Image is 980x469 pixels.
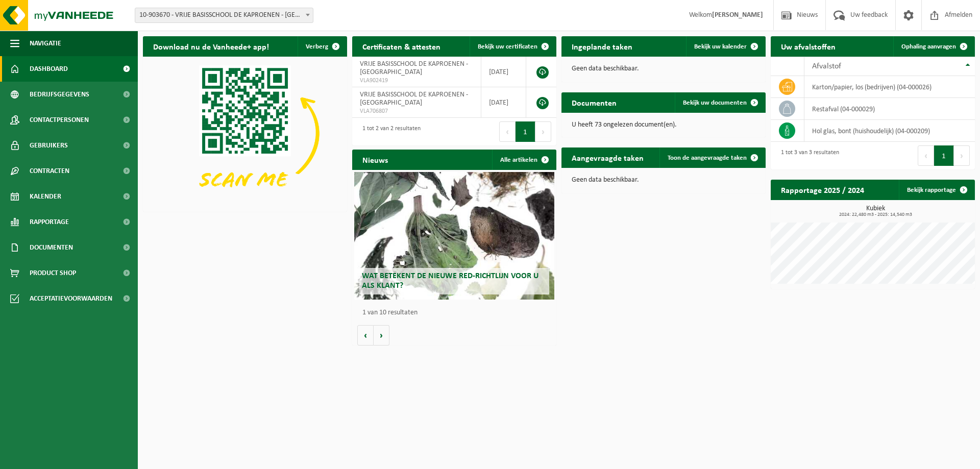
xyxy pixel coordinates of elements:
[30,31,61,56] span: Navigatie
[352,150,398,169] h2: Nieuws
[776,212,975,217] span: 2024: 22,480 m3 - 2025: 14,540 m3
[30,107,89,133] span: Contactpersonen
[499,121,516,142] button: Previous
[572,177,755,184] p: Geen data beschikbaar.
[535,121,551,142] button: Next
[771,36,846,56] h2: Uw afvalstoffen
[357,325,374,345] button: Vorige
[572,65,755,72] p: Geen data beschikbaar.
[812,62,841,70] span: Afvalstof
[561,92,627,112] h2: Documenten
[360,91,468,107] span: VRIJE BASISSCHOOL DE KAPROENEN - [GEOGRAPHIC_DATA]
[771,180,874,200] h2: Rapportage 2025 / 2024
[918,145,934,166] button: Previous
[481,57,526,87] td: [DATE]
[143,57,347,210] img: Download de VHEPlus App
[374,325,389,345] button: Volgende
[30,209,69,235] span: Rapportage
[686,36,765,57] a: Bekijk uw kalender
[360,77,473,85] span: VLA902419
[362,272,538,290] span: Wat betekent de nieuwe RED-richtlijn voor u als klant?
[492,150,555,170] a: Alle artikelen
[675,92,765,113] a: Bekijk uw documenten
[804,120,975,142] td: hol glas, bont (huishoudelijk) (04-000209)
[776,144,839,167] div: 1 tot 3 van 3 resultaten
[561,36,643,56] h2: Ingeplande taken
[893,36,974,57] a: Ophaling aanvragen
[901,43,956,50] span: Ophaling aanvragen
[30,184,61,209] span: Kalender
[135,8,313,23] span: 10-903670 - VRIJE BASISSCHOOL DE KAPROENEN - KAPRIJKE
[659,147,765,168] a: Toon de aangevraagde taken
[481,87,526,118] td: [DATE]
[354,172,554,300] a: Wat betekent de nieuwe RED-richtlijn voor u als klant?
[30,286,112,311] span: Acceptatievoorwaarden
[804,76,975,98] td: karton/papier, los (bedrijven) (04-000026)
[804,98,975,120] td: restafval (04-000029)
[899,180,974,200] a: Bekijk rapportage
[143,36,279,56] h2: Download nu de Vanheede+ app!
[298,36,346,57] button: Verberg
[478,43,537,50] span: Bekijk uw certificaten
[776,205,975,217] h3: Kubiek
[572,121,755,129] p: U heeft 73 ongelezen document(en).
[360,60,468,76] span: VRIJE BASISSCHOOL DE KAPROENEN - [GEOGRAPHIC_DATA]
[694,43,747,50] span: Bekijk uw kalender
[30,260,76,286] span: Product Shop
[30,133,68,158] span: Gebruikers
[516,121,535,142] button: 1
[357,120,421,143] div: 1 tot 2 van 2 resultaten
[360,107,473,115] span: VLA706807
[668,155,747,161] span: Toon de aangevraagde taken
[30,158,69,184] span: Contracten
[362,309,551,316] p: 1 van 10 resultaten
[306,43,328,50] span: Verberg
[135,8,313,22] span: 10-903670 - VRIJE BASISSCHOOL DE KAPROENEN - KAPRIJKE
[954,145,970,166] button: Next
[30,235,73,260] span: Documenten
[934,145,954,166] button: 1
[683,100,747,106] span: Bekijk uw documenten
[561,147,654,167] h2: Aangevraagde taken
[30,82,89,107] span: Bedrijfsgegevens
[352,36,451,56] h2: Certificaten & attesten
[30,56,68,82] span: Dashboard
[712,11,763,19] strong: [PERSON_NAME]
[470,36,555,57] a: Bekijk uw certificaten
